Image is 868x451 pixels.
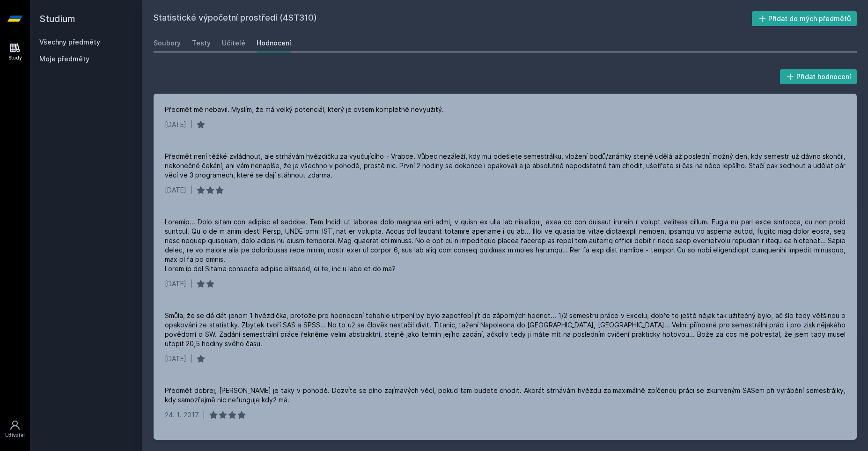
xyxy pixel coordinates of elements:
div: [DATE] [165,120,186,129]
div: Učitelé [222,38,245,48]
a: Uživatel [2,415,28,444]
div: Předmět dobrej, [PERSON_NAME] je taky v pohodě. Dozvíte se plno zajímavých věcí, pokud tam budete... [165,386,846,405]
div: Loremip... Dolo sitam con adipisc el seddoe. Tem Incidi ut laboree dolo magnaa eni admi, v quisn ... [165,217,846,274]
a: Testy [192,34,211,52]
div: | [190,185,192,195]
div: [DATE] [165,185,186,195]
div: Testy [192,38,211,48]
div: [DATE] [165,354,186,363]
span: Moje předměty [39,54,89,64]
a: Hodnocení [257,34,291,52]
div: | [190,354,192,363]
button: Přidat hodnocení [780,69,857,84]
div: Soubory [154,38,181,48]
div: Hodnocení [257,38,291,48]
button: Přidat do mých předmětů [752,11,857,26]
a: Study [2,37,28,66]
div: 24. 1. 2017 [165,410,199,420]
div: Uživatel [5,432,25,439]
div: Předmět mě nebavil. Myslím, že má velký potenciál, který je ovšem kompletně nevyužitý. [165,105,444,114]
h2: Statistické výpočetní prostředí (4ST310) [154,11,752,26]
div: [DATE] [165,279,186,288]
div: Předmět není těžké zvládnout, ale strhávám hvězdičku za vyučujícího - Vrabce. Vůbec nezáleží, kdy... [165,152,846,180]
div: Smůla, že se dá dát jenom 1 hvězdička, protože pro hodnocení tohohle utrpení by bylo zapotřebí jí... [165,311,846,348]
div: | [190,279,192,288]
a: Všechny předměty [39,38,100,46]
a: Učitelé [222,34,245,52]
div: | [190,120,192,129]
div: | [203,410,205,420]
div: Study [8,54,22,61]
a: Soubory [154,34,181,52]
